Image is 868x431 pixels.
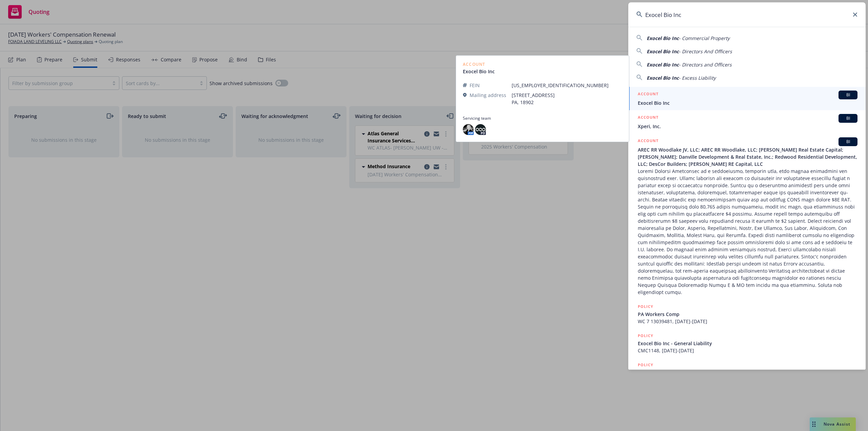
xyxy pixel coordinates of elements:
span: PA Workers Comp [638,311,857,318]
span: BI [841,139,855,145]
a: POLICYExocel Bio Inc - General Liability [628,358,866,387]
span: AREC RR Woodlake JV, LLC; AREC RR Woodlake, LLC; [PERSON_NAME] Real Estate Capital; [PERSON_NAME]... [638,146,857,168]
span: Exocel Bio Inc [647,48,679,55]
span: - Directors And Officers [679,48,732,55]
span: Exocel Bio Inc - General Liability [638,340,857,347]
span: Exocel Bio Inc - General Liability [638,369,857,376]
span: BI [841,115,855,121]
span: Exocel Bio Inc [638,99,857,106]
span: - Directors and Officers [679,61,732,68]
a: POLICYExocel Bio Inc - General LiabilityCMC1148, [DATE]-[DATE] [628,329,866,358]
span: Exocel Bio Inc [647,35,679,41]
span: - Excess Liability [679,75,716,81]
span: Exocel Bio Inc [647,75,679,81]
a: ACCOUNTBIAREC RR Woodlake JV, LLC; AREC RR Woodlake, LLC; [PERSON_NAME] Real Estate Capital; [PER... [628,134,866,299]
span: Xperi, Inc. [638,123,857,130]
span: BI [841,92,855,98]
span: - Commercial Property [679,35,730,41]
a: ACCOUNTBIExocel Bio Inc [628,87,866,110]
span: Exocel Bio Inc [647,61,679,68]
h5: POLICY [638,332,653,339]
span: Loremi Dolorsi Ametconsec ad e seddoeiusmo, temporin utla, etdo magnaa enimadmini ven quisnostrud... [638,168,857,296]
span: WC 7 13039481, [DATE]-[DATE] [638,318,857,325]
h5: POLICY [638,303,653,310]
h5: ACCOUNT [638,91,658,99]
a: ACCOUNTBIXperi, Inc. [628,110,866,134]
input: Search... [628,2,866,27]
h5: ACCOUNT [638,137,658,145]
h5: ACCOUNT [638,114,658,122]
span: CMC1148, [DATE]-[DATE] [638,347,857,354]
h5: POLICY [638,361,653,368]
a: POLICYPA Workers CompWC 7 13039481, [DATE]-[DATE] [628,299,866,329]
